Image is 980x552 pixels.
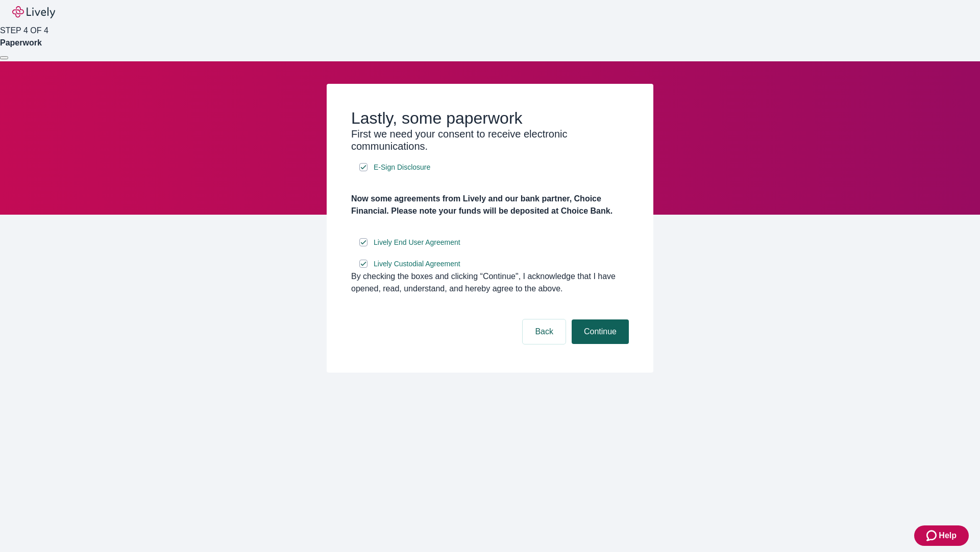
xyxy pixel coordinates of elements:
button: Continue [572,319,629,344]
a: e-sign disclosure document [372,161,432,174]
img: Lively [12,6,55,18]
a: e-sign disclosure document [372,258,462,270]
div: By checking the boxes and clicking “Continue", I acknowledge that I have opened, read, understand... [351,270,629,295]
svg: Zendesk support icon [926,530,939,542]
h3: First we need your consent to receive electronic communications. [351,128,629,152]
button: Back [523,319,566,344]
h4: Now some agreements from Lively and our bank partner, Choice Financial. Please note your funds wi... [351,193,629,217]
a: e-sign disclosure document [372,236,462,249]
span: Lively Custodial Agreement [374,259,460,269]
span: Help [939,530,957,542]
h2: Lastly, some paperwork [351,108,629,128]
span: E-Sign Disclosure [374,162,430,173]
button: Zendesk support iconHelp [914,525,969,546]
span: Lively End User Agreement [374,237,460,248]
